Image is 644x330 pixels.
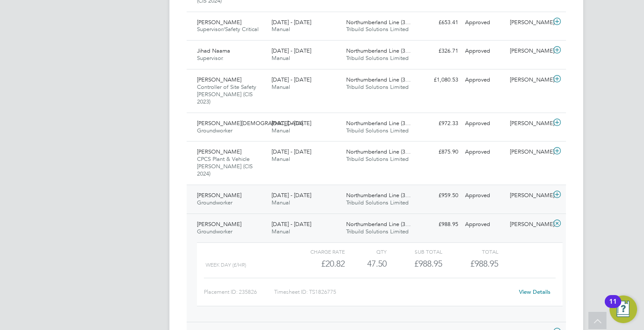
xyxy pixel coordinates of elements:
span: Manual [272,54,290,62]
span: Tribuild Solutions Limited [346,83,409,91]
div: [PERSON_NAME] [506,44,551,58]
span: [DATE] - [DATE] [272,192,311,199]
span: [PERSON_NAME] [197,148,241,155]
span: [DATE] - [DATE] [272,76,311,83]
span: Tribuild Solutions Limited [346,54,409,62]
span: [DATE] - [DATE] [272,220,311,228]
div: Approved [462,16,506,30]
span: Manual [272,83,290,91]
span: Groundworker [197,127,232,134]
span: Manual [272,199,290,206]
span: Tribuild Solutions Limited [346,25,409,33]
div: Charge rate [289,246,345,257]
span: [DATE] - [DATE] [272,47,311,54]
div: [PERSON_NAME] [506,16,551,30]
span: Jihad Naama [197,47,230,54]
span: [DATE] - [DATE] [272,119,311,127]
span: Controller of Site Safety [PERSON_NAME] (CIS 2023) [197,83,256,105]
span: Manual [272,25,290,33]
span: Northumberland Line (3… [346,76,411,83]
span: Week Day (£/HR) [206,262,246,268]
div: £988.95 [417,217,462,232]
span: Northumberland Line (3… [346,148,411,155]
span: Supervisor. [197,54,224,62]
span: £988.95 [470,258,498,269]
span: [PERSON_NAME] [197,220,241,228]
span: [PERSON_NAME][DEMOGRAPHIC_DATA] [197,119,303,127]
div: £1,080.53 [417,73,462,87]
span: Northumberland Line (3… [346,19,411,26]
a: View Details [519,288,550,295]
span: CPCS Plant & Vehicle [PERSON_NAME] (CIS 2024) [197,155,253,177]
div: [PERSON_NAME] [506,217,551,232]
div: Timesheet ID: TS1826775 [274,285,513,299]
div: Approved [462,217,506,232]
span: Northumberland Line (3… [346,47,411,54]
div: £326.71 [417,44,462,58]
div: Approved [462,145,506,159]
span: [PERSON_NAME] [197,192,241,199]
div: [PERSON_NAME] [506,116,551,131]
div: Approved [462,189,506,203]
div: £875.90 [417,145,462,159]
span: [DATE] - [DATE] [272,19,311,26]
div: 11 [609,302,617,313]
button: Open Resource Center, 11 new notifications [610,295,637,323]
div: £959.50 [417,189,462,203]
span: Northumberland Line (3… [346,119,411,127]
span: Northumberland Line (3… [346,220,411,228]
span: Groundworker [197,199,232,206]
div: £988.95 [387,257,442,271]
div: [PERSON_NAME] [506,73,551,87]
span: Tribuild Solutions Limited [346,228,409,235]
span: Tribuild Solutions Limited [346,127,409,134]
div: Placement ID: 235826 [204,285,274,299]
div: £653.41 [417,16,462,30]
div: Approved [462,116,506,131]
div: Approved [462,73,506,87]
span: Northumberland Line (3… [346,192,411,199]
span: Supervisor/Safety Critical [197,25,259,33]
div: £20.82 [289,257,345,271]
div: Total [442,246,498,257]
div: 47.50 [345,257,387,271]
span: Tribuild Solutions Limited [346,199,409,206]
div: Sub Total [387,246,442,257]
div: Approved [462,44,506,58]
span: Manual [272,228,290,235]
span: Manual [272,127,290,134]
span: Tribuild Solutions Limited [346,155,409,163]
div: QTY [345,246,387,257]
span: [PERSON_NAME] [197,76,241,83]
span: Groundworker [197,228,232,235]
span: Manual [272,155,290,163]
div: £972.33 [417,116,462,131]
span: [DATE] - [DATE] [272,148,311,155]
span: [PERSON_NAME] [197,19,241,26]
div: [PERSON_NAME] [506,189,551,203]
div: [PERSON_NAME] [506,145,551,159]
